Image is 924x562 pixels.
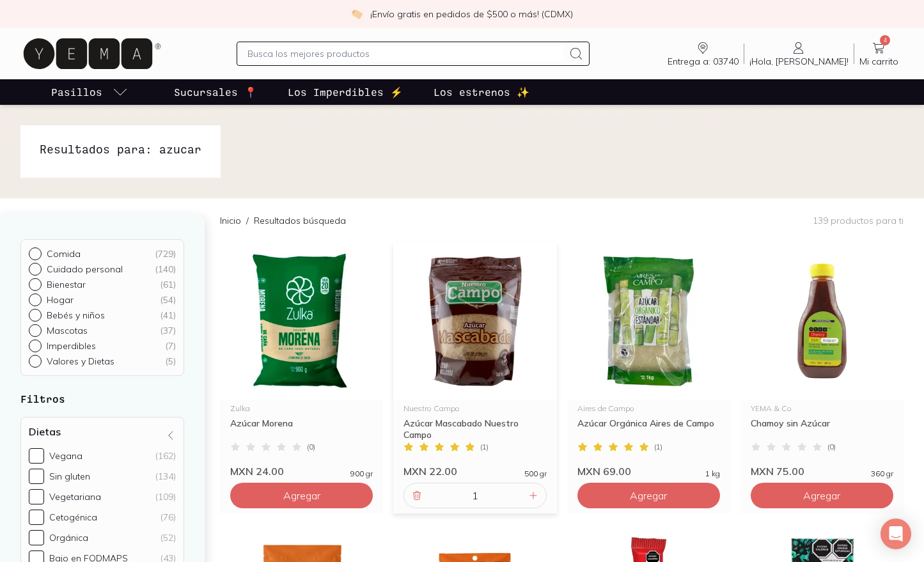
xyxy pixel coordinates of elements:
p: Bienestar [47,279,86,290]
div: Azúcar Mascabado Nuestro Campo [403,418,546,441]
span: ( 1 ) [480,443,489,451]
div: (162) [155,450,176,462]
img: check [351,8,363,20]
p: Los Imperdibles ⚡️ [288,84,403,100]
a: Azúcar Orgánica Aires de CampoAires de CampoAzúcar Orgánica Aires de Campo(1)MXN 69.001 kg [567,242,730,478]
div: Azúcar Orgánica Aires de Campo [577,418,720,441]
p: Hogar [47,294,74,306]
span: ( 0 ) [827,443,836,451]
p: Imperdibles [47,340,96,352]
p: Sucursales 📍 [174,84,257,100]
input: Orgánica(52) [29,530,44,545]
a: 34025 Salsa Chamoy sin AzucarYEMA & CoChamoy sin Azúcar(0)MXN 75.00360 gr [740,242,904,478]
p: Comida [47,248,81,260]
div: Chamoy sin Azúcar [751,418,893,441]
a: Azúcar Mascabado Nuestro CampoNuestro CampoAzúcar Mascabado Nuestro Campo(1)MXN 22.00500 gr [393,242,556,478]
div: ( 140 ) [155,263,176,275]
span: Entrega a: 03740 [668,56,739,67]
span: MXN 69.00 [577,465,631,478]
span: MXN 24.00 [230,465,284,478]
span: 4 [880,35,890,45]
span: Mi carrito [859,56,898,67]
a: Entrega a: 03740 [662,40,744,67]
input: Vegetariana(109) [29,489,44,504]
img: Azúcar Mascabado Nuestro Campo [393,242,556,400]
p: Los estrenos ✨ [434,84,529,100]
div: Vegetariana [49,491,101,503]
img: 34025 Salsa Chamoy sin Azucar [740,242,904,400]
div: Zulka [230,405,373,412]
p: Resultados búsqueda [254,214,346,227]
a: 4Mi carrito [854,40,904,67]
div: Orgánica [49,532,88,543]
input: Cetogénica(76) [29,510,44,525]
h1: Resultados para: azucar [40,141,201,157]
div: Aires de Campo [577,405,720,412]
div: (109) [155,491,176,503]
p: Pasillos [51,84,102,100]
div: ( 7 ) [165,340,176,352]
span: ¡Hola, [PERSON_NAME]! [749,56,849,67]
p: 139 productos para ti [813,215,904,226]
span: MXN 75.00 [751,465,804,478]
strong: Filtros [20,393,65,405]
span: 360 gr [871,470,893,478]
h4: Dietas [29,425,61,438]
div: ( 37 ) [160,325,176,336]
div: (76) [161,511,176,523]
img: 19356 azucar morena zulka [220,242,383,400]
div: ( 729 ) [155,248,176,260]
img: Azúcar Orgánica Aires de Campo [567,242,730,400]
span: / [241,214,254,227]
button: Agregar [577,483,720,508]
p: Cuidado personal [47,263,123,275]
a: pasillo-todos-link [49,79,130,105]
a: 19356 azucar morena zulkaZulkaAzúcar Morena(0)MXN 24.00900 gr [220,242,383,478]
div: Sin gluten [49,471,90,482]
button: Agregar [230,483,373,508]
input: Vegana(162) [29,448,44,464]
a: Inicio [220,215,241,226]
div: (52) [161,532,176,543]
p: Bebés y niños [47,309,105,321]
span: Agregar [283,489,320,502]
span: 1 kg [705,470,720,478]
input: Sin gluten(134) [29,469,44,484]
div: Azúcar Morena [230,418,373,441]
a: ¡Hola, [PERSON_NAME]! [744,40,854,67]
div: YEMA & Co [751,405,893,412]
div: (134) [155,471,176,482]
span: Agregar [803,489,840,502]
span: Agregar [630,489,667,502]
span: 500 gr [524,470,547,478]
span: 900 gr [350,470,373,478]
div: ( 41 ) [160,309,176,321]
a: Los estrenos ✨ [431,79,532,105]
span: ( 0 ) [307,443,315,451]
button: Agregar [751,483,893,508]
input: Busca los mejores productos [247,46,563,61]
p: Valores y Dietas [47,355,114,367]
div: Nuestro Campo [403,405,546,412]
p: ¡Envío gratis en pedidos de $500 o más! (CDMX) [370,8,573,20]
div: ( 61 ) [160,279,176,290]
div: ( 54 ) [160,294,176,306]
a: Los Imperdibles ⚡️ [285,79,405,105]
div: Vegana [49,450,82,462]
div: Open Intercom Messenger [881,519,911,549]
div: ( 5 ) [165,355,176,367]
a: Sucursales 📍 [171,79,260,105]
div: Cetogénica [49,511,97,523]
p: Mascotas [47,325,88,336]
span: ( 1 ) [654,443,662,451]
span: MXN 22.00 [403,465,457,478]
